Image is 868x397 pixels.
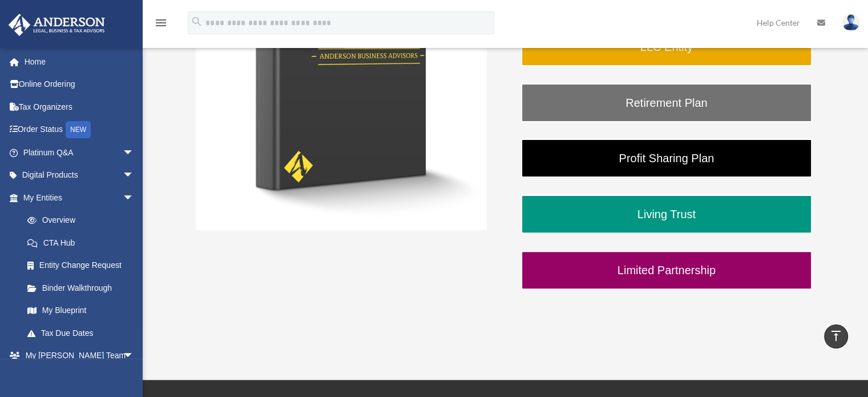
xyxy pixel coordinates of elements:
[521,195,812,234] a: Living Trust
[8,118,151,142] a: Order StatusNEW
[829,329,843,343] i: vertical_align_top
[5,14,108,36] img: Anderson Advisors Platinum Portal
[8,164,151,187] a: Digital Productsarrow_drop_down
[16,299,151,322] a: My Blueprint
[16,209,151,232] a: Overview
[842,14,859,31] img: User Pic
[123,141,146,165] span: arrow_drop_down
[521,139,812,178] a: Profit Sharing Plan
[521,251,812,290] a: Limited Partnership
[123,164,146,187] span: arrow_drop_down
[66,121,91,138] div: NEW
[8,141,151,164] a: Platinum Q&Aarrow_drop_down
[8,73,151,96] a: Online Ordering
[8,50,151,73] a: Home
[16,276,146,299] a: Binder Walkthrough
[521,83,812,122] a: Retirement Plan
[16,231,151,254] a: CTA Hub
[8,344,151,367] a: My [PERSON_NAME] Teamarrow_drop_down
[154,16,168,30] i: menu
[8,186,151,209] a: My Entitiesarrow_drop_down
[123,186,146,210] span: arrow_drop_down
[824,324,848,348] a: vertical_align_top
[8,95,151,118] a: Tax Organizers
[191,15,203,28] i: search
[154,20,168,30] a: menu
[16,322,151,344] a: Tax Due Dates
[123,344,146,368] span: arrow_drop_down
[16,254,151,277] a: Entity Change Request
